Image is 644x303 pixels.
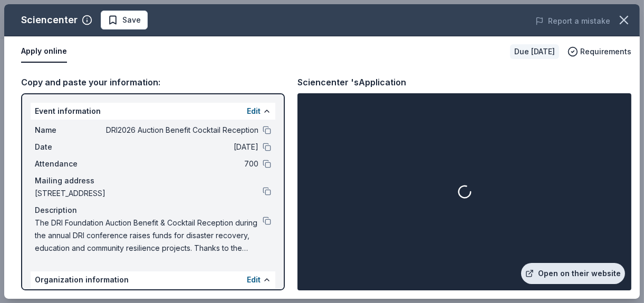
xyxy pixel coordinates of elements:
[21,41,67,63] button: Apply online
[31,103,275,120] div: Event information
[247,273,261,286] button: Edit
[580,45,631,58] span: Requirements
[35,141,105,153] span: Date
[21,12,78,28] div: Sciencenter
[35,217,263,255] span: The DRI Foundation Auction Benefit & Cocktail Reception during the annual DRI conference raises f...
[101,11,148,30] button: Save
[510,44,559,59] div: Due [DATE]
[35,187,263,200] span: [STREET_ADDRESS]
[105,124,258,136] span: DRI2026 Auction Benefit Cocktail Reception
[535,15,610,27] button: Report a mistake
[31,271,275,288] div: Organization information
[35,174,271,187] div: Mailing address
[21,75,285,89] div: Copy and paste your information:
[521,263,625,284] a: Open on their website
[35,124,105,136] span: Name
[35,204,271,217] div: Description
[297,75,406,89] div: Sciencenter 's Application
[105,141,258,153] span: [DATE]
[105,158,258,170] span: 700
[568,45,631,58] button: Requirements
[122,14,141,26] span: Save
[247,105,261,118] button: Edit
[35,158,105,170] span: Attendance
